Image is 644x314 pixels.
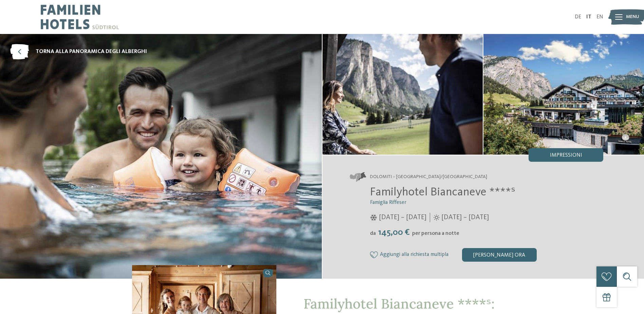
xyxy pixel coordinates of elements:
[36,48,147,55] span: torna alla panoramica degli alberghi
[323,34,483,155] img: Il nostro family hotel a Selva: una vacanza da favola
[586,14,591,20] a: IT
[10,44,147,59] a: torna alla panoramica degli alberghi
[596,14,603,20] a: EN
[483,34,644,155] img: Il nostro family hotel a Selva: una vacanza da favola
[376,228,411,237] span: 145,00 €
[412,231,459,236] span: per persona a notte
[370,214,377,221] i: Orari d'apertura inverno
[462,248,537,262] div: [PERSON_NAME] ora
[441,213,489,222] span: [DATE] – [DATE]
[434,214,440,221] i: Orari d'apertura estate
[575,14,581,20] a: DE
[626,14,639,20] span: Menu
[550,153,582,158] span: Impressioni
[370,231,376,236] span: da
[380,252,448,258] span: Aggiungi alla richiesta multipla
[370,200,406,205] span: Famiglia Riffeser
[379,213,426,222] span: [DATE] – [DATE]
[370,174,487,180] span: Dolomiti – [GEOGRAPHIC_DATA]/[GEOGRAPHIC_DATA]
[370,186,515,198] span: Familyhotel Biancaneve ****ˢ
